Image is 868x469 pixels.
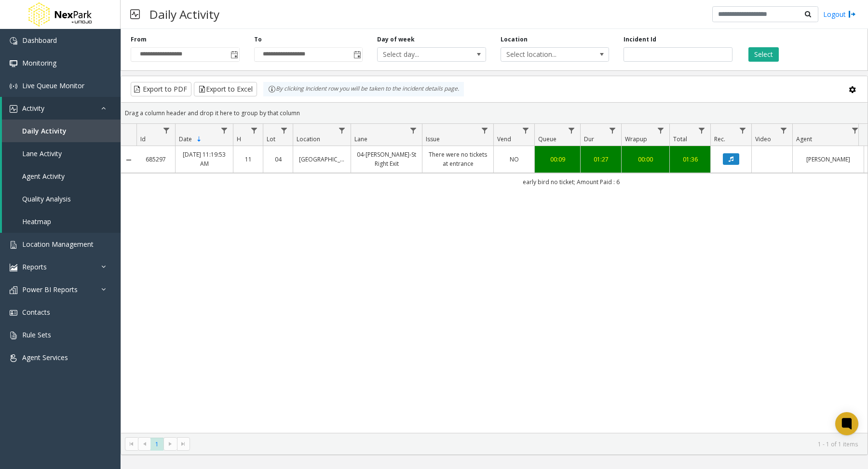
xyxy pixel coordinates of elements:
[268,85,276,93] img: infoIcon.svg
[10,332,17,339] img: 'icon'
[478,124,491,137] a: Issue Filter Menu
[2,210,121,233] a: Heatmap
[352,48,362,61] span: Toggle popup
[654,124,667,137] a: Wrapup Filter Menu
[229,48,239,61] span: Toggle popup
[777,124,790,137] a: Video Filter Menu
[10,60,17,67] img: 'icon'
[10,82,17,90] img: 'icon'
[121,124,868,433] div: Data table
[239,155,257,164] a: 11
[676,155,705,164] a: 01:36
[10,105,17,113] img: 'icon'
[130,2,140,26] img: pageIcon
[799,155,858,164] a: [PERSON_NAME]
[22,172,65,181] span: Agent Activity
[748,47,779,62] button: Select
[565,124,578,137] a: Queue Filter Menu
[519,124,532,137] a: Vend Filter Menu
[121,156,136,164] a: Collapse Details
[2,165,121,188] a: Agent Activity
[22,262,47,271] span: Reports
[10,286,17,294] img: 'icon'
[428,150,488,168] a: There were no tickets at entrance
[22,104,44,113] span: Activity
[22,58,56,67] span: Monitoring
[426,135,440,143] span: Issue
[131,82,191,96] button: Export to PDF
[823,9,856,19] a: Logout
[22,285,78,294] span: Power BI Reports
[22,81,84,90] span: Live Queue Monitor
[10,264,17,271] img: 'icon'
[299,155,345,164] a: [GEOGRAPHIC_DATA]
[2,97,121,120] a: Activity
[695,124,708,137] a: Total Filter Menu
[501,48,587,61] span: Select location...
[407,124,420,137] a: Lane Filter Menu
[22,217,51,226] span: Heatmap
[218,124,231,137] a: Date Filter Menu
[2,142,121,165] a: Lane Activity
[194,82,257,96] button: Export to Excel
[254,35,262,44] label: To
[606,124,619,137] a: Dur Filter Menu
[624,35,656,44] label: Incident Id
[121,105,868,121] div: Drag a column header and drop it here to group by that column
[248,124,261,137] a: H Filter Menu
[237,135,241,143] span: H
[673,135,687,143] span: Total
[160,124,173,137] a: Id Filter Menu
[145,2,224,26] h3: Daily Activity
[278,124,291,137] a: Lot Filter Menu
[22,126,67,135] span: Daily Activity
[848,9,856,19] img: logout
[500,155,529,164] a: NO
[22,149,62,158] span: Lane Activity
[354,135,367,143] span: Lane
[755,135,771,143] span: Video
[357,150,416,168] a: 04-[PERSON_NAME]-St Right Exit
[510,155,519,163] span: NO
[584,135,594,143] span: Dur
[181,150,227,168] a: [DATE] 11:19:53 AM
[263,82,464,96] div: By clicking Incident row you will be taken to the incident details page.
[22,353,68,362] span: Agent Services
[627,155,664,164] a: 00:00
[179,135,192,143] span: Date
[196,440,858,448] kendo-pager-info: 1 - 1 of 1 items
[10,241,17,249] img: 'icon'
[297,135,320,143] span: Location
[195,135,203,143] span: Sortable
[269,155,287,164] a: 04
[22,36,57,45] span: Dashboard
[10,309,17,317] img: 'icon'
[625,135,647,143] span: Wrapup
[10,354,17,362] img: 'icon'
[142,155,169,164] a: 685297
[131,35,147,44] label: From
[541,155,574,164] a: 00:09
[150,438,163,451] span: Page 1
[586,155,615,164] a: 01:27
[796,135,812,143] span: Agent
[267,135,275,143] span: Lot
[22,240,94,249] span: Location Management
[538,135,556,143] span: Queue
[10,37,17,45] img: 'icon'
[378,48,464,61] span: Select day...
[497,135,511,143] span: Vend
[22,194,71,203] span: Quality Analysis
[849,124,862,137] a: Agent Filter Menu
[22,330,51,339] span: Rule Sets
[22,308,50,317] span: Contacts
[336,124,349,137] a: Location Filter Menu
[714,135,725,143] span: Rec.
[2,120,121,142] a: Daily Activity
[736,124,749,137] a: Rec. Filter Menu
[501,35,528,44] label: Location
